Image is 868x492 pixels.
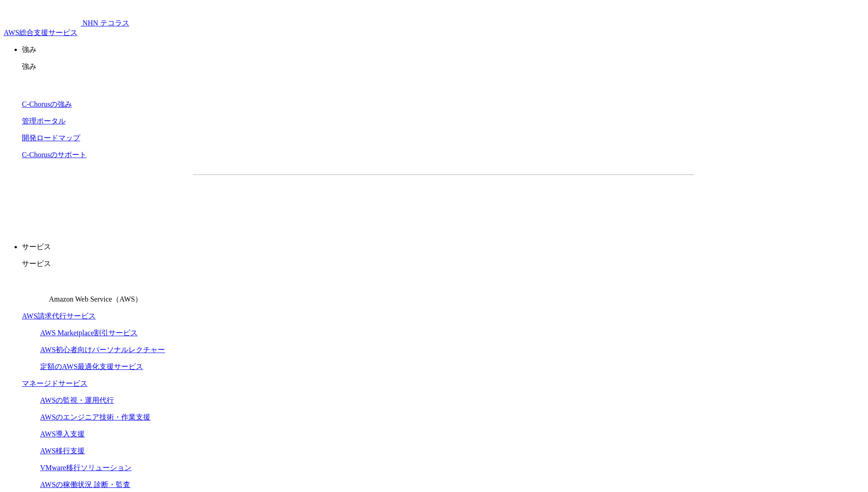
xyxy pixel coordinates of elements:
[40,329,138,337] a: AWS Marketplace割引サービス
[22,276,47,302] img: Amazon Web Service（AWS）
[4,4,81,26] img: AWS総合支援サービス C-Chorus
[22,45,864,55] p: 強み
[22,62,864,72] p: 強み
[4,19,129,36] a: AWS総合支援サービス C-Chorus NHN テコラスAWS総合支援サービス
[448,190,595,212] a: まずは相談する
[49,295,142,303] span: Amazon Web Service（AWS）
[22,117,66,125] a: 管理ポータル
[22,242,864,252] p: サービス
[40,430,85,438] a: AWS導入支援
[40,481,130,488] a: AWSの稼働状況 診断・監査
[22,151,87,159] a: C-Chorusのサポート
[22,312,96,320] a: AWS請求代行サービス
[40,447,85,455] a: AWS移行支援
[22,379,87,387] a: マネージドサービス
[22,100,72,108] a: C-Chorusの強み
[22,134,80,142] a: 開発ロードマップ
[40,464,132,471] a: VMware移行ソリューション
[40,363,143,370] a: 定額のAWS最適化支援サービス
[292,190,439,212] a: 資料を請求する
[40,413,150,421] a: AWSのエンジニア技術・作業支援
[40,346,165,354] a: AWS初心者向けパーソナルレクチャー
[40,396,114,404] a: AWSの監視・運用代行
[22,259,864,269] p: サービス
